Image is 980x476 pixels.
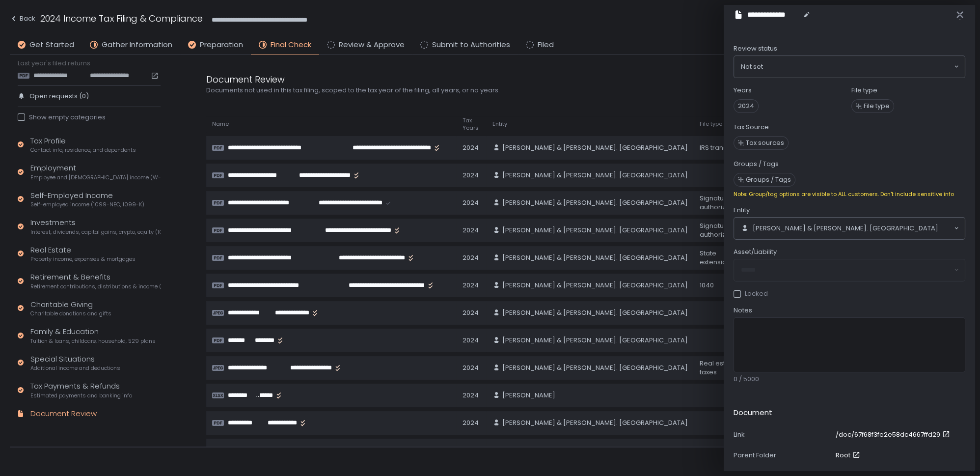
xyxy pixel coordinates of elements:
[492,120,507,128] span: Entity
[502,281,688,290] span: [PERSON_NAME] & [PERSON_NAME]. [GEOGRAPHIC_DATA]
[18,59,161,80] div: Last year's filed returns
[30,408,97,420] div: Document Review
[30,255,136,263] span: Property income, expenses & mortgages
[864,102,890,111] span: File type
[432,39,510,51] span: Submit to Authorities
[30,326,156,345] div: Family & Education
[200,39,243,51] span: Preparation
[734,407,772,419] h2: Document
[734,306,752,315] span: Notes
[502,336,688,345] span: [PERSON_NAME] & [PERSON_NAME]. [GEOGRAPHIC_DATA]
[502,308,688,317] span: [PERSON_NAME] & [PERSON_NAME]. [GEOGRAPHIC_DATA]
[734,375,965,384] div: 0 / 5000
[763,62,953,72] input: Search for option
[836,430,952,439] a: /doc/67f68f3fe2e58dc4667ffd29
[502,171,688,180] span: [PERSON_NAME] & [PERSON_NAME]. [GEOGRAPHIC_DATA]
[206,73,678,86] div: Document Review
[30,364,120,372] span: Additional income and deductions
[30,174,161,181] span: Employee and [DEMOGRAPHIC_DATA] income (W-2s)
[734,248,777,256] span: Asset/Liability
[29,92,89,101] span: Open requests (0)
[741,62,763,72] span: Not set
[30,163,161,181] div: Employment
[271,39,311,51] span: Final Check
[700,120,722,128] span: File type
[30,272,161,290] div: Retirement & Benefits
[30,299,111,318] div: Charitable Giving
[30,381,132,399] div: Tax Payments & Refunds
[734,44,777,53] span: Review status
[463,117,481,132] span: Tax Years
[753,224,938,233] span: [PERSON_NAME] & [PERSON_NAME]. [GEOGRAPHIC_DATA]
[502,253,688,262] span: [PERSON_NAME] & [PERSON_NAME]. [GEOGRAPHIC_DATA]
[30,392,132,399] span: Estimated payments and banking info
[30,337,156,345] span: Tuition & loans, childcare, household, 529 plans
[734,123,769,132] label: Tax Source
[734,56,965,78] div: Search for option
[102,39,172,51] span: Gather Information
[734,430,832,439] div: Link
[10,13,35,25] div: Back
[938,224,953,233] input: Search for option
[339,39,405,51] span: Review & Approve
[851,86,877,95] label: File type
[30,310,111,317] span: Charitable donations and gifts
[734,218,965,239] div: Search for option
[30,136,136,154] div: Tax Profile
[30,190,144,209] div: Self-Employed Income
[746,175,791,184] span: Groups / Tags
[10,12,35,28] button: Back
[538,39,554,51] span: Filed
[734,86,752,95] label: Years
[734,451,832,460] div: Parent Folder
[212,120,229,128] span: Name
[40,12,203,25] h1: 2024 Income Tax Filing & Compliance
[30,146,136,154] span: Contact info, residence, and dependents
[734,191,965,198] div: Note: Group/tag options are visible to ALL customers. Don't include sensitive info
[734,206,750,215] span: Entity
[734,99,759,113] span: 2024
[502,419,688,427] span: [PERSON_NAME] & [PERSON_NAME]. [GEOGRAPHIC_DATA]
[502,446,688,455] span: [PERSON_NAME] & [PERSON_NAME]. [GEOGRAPHIC_DATA]
[734,160,779,168] label: Groups / Tags
[836,451,862,460] a: Root
[30,228,161,236] span: Interest, dividends, capital gains, crypto, equity (1099s, K-1s)
[30,354,120,372] div: Special Situations
[502,143,688,152] span: [PERSON_NAME] & [PERSON_NAME]. [GEOGRAPHIC_DATA]
[502,364,688,372] span: [PERSON_NAME] & [PERSON_NAME]. [GEOGRAPHIC_DATA]
[206,86,678,95] div: Documents not used in this tax filing, scoped to the tax year of the filing, all years, or no years.
[30,201,144,208] span: Self-employed income (1099-NEC, 1099-K)
[502,226,688,235] span: [PERSON_NAME] & [PERSON_NAME]. [GEOGRAPHIC_DATA]
[30,283,161,290] span: Retirement contributions, distributions & income (1099-R, 5498)
[746,139,784,147] span: Tax sources
[30,217,161,236] div: Investments
[502,198,688,207] span: [PERSON_NAME] & [PERSON_NAME]. [GEOGRAPHIC_DATA]
[502,391,555,400] span: [PERSON_NAME]
[29,39,74,51] span: Get Started
[30,245,136,263] div: Real Estate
